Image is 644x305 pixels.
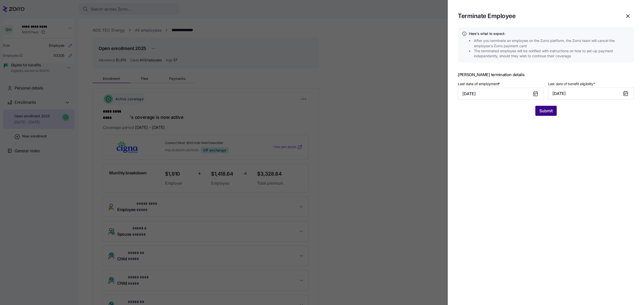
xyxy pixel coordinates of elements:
span: [PERSON_NAME] termination details [458,73,634,77]
button: [DATE] [548,87,634,99]
span: The terminated employee will be notified with instructions on how to set-up payment independently... [474,48,631,59]
h1: Terminate Employee [458,12,515,20]
span: Last date of benefit eligibility * [548,81,595,86]
input: MM/DD/YYYY [458,88,544,100]
span: Submit [539,108,553,114]
label: Last date of employment [458,81,501,87]
button: Submit [535,106,557,116]
span: After you terminate an employee on the Zorro platform, the Zorro team will cancel the employee's ... [474,38,631,48]
h4: Here's what to expect: [469,31,630,36]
